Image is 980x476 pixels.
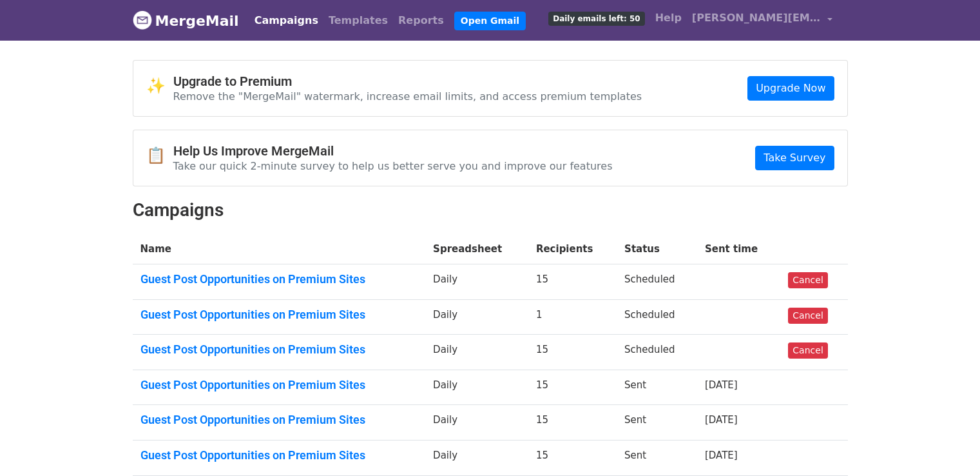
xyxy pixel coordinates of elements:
a: Upgrade Now [747,76,834,101]
td: 1 [528,299,617,335]
a: Take Survey [755,146,834,170]
td: Daily [425,370,528,405]
a: [DATE] [705,379,738,391]
span: 📋 [146,146,173,165]
td: Daily [425,264,528,300]
a: Guest Post Opportunities on Premium Sites [140,378,418,392]
td: 15 [528,370,617,405]
a: [DATE] [705,450,738,461]
h4: Help Us Improve MergeMail [173,143,613,159]
a: Guest Post Opportunities on Premium Sites [140,272,418,286]
a: Cancel [788,308,827,324]
a: MergeMail [133,7,239,34]
a: Guest Post Opportunities on Premium Sites [140,308,418,322]
a: Guest Post Opportunities on Premium Sites [140,342,418,357]
td: Sent [617,405,697,441]
td: Scheduled [617,335,697,370]
td: 15 [528,264,617,300]
td: 15 [528,335,617,370]
a: [DATE] [705,414,738,426]
a: Open Gmail [454,12,526,30]
td: Scheduled [617,264,697,300]
th: Sent time [697,234,780,264]
p: Take our quick 2-minute survey to help us better serve you and improve our features [173,159,613,173]
a: Daily emails left: 50 [543,5,649,31]
a: Cancel [788,272,827,288]
a: Cancel [788,342,827,359]
span: Daily emails left: 50 [548,12,644,26]
p: Remove the "MergeMail" watermark, increase email limits, and access premium templates [173,90,642,103]
td: 15 [528,405,617,441]
td: 15 [528,441,617,476]
td: Daily [425,441,528,476]
span: ✨ [146,77,173,95]
th: Status [617,234,697,264]
td: Daily [425,405,528,441]
a: Reports [393,8,449,34]
td: Daily [425,299,528,335]
a: Templates [323,8,393,34]
h2: Campaigns [133,199,848,221]
td: Scheduled [617,299,697,335]
td: Sent [617,441,697,476]
a: [PERSON_NAME][EMAIL_ADDRESS][DOMAIN_NAME] [687,5,838,35]
a: Guest Post Opportunities on Premium Sites [140,413,418,427]
a: Help [650,5,687,31]
img: MergeMail logo [133,10,152,30]
a: Campaigns [249,8,323,34]
a: Guest Post Opportunities on Premium Sites [140,448,418,462]
th: Spreadsheet [425,234,528,264]
td: Daily [425,335,528,370]
th: Recipients [528,234,617,264]
span: [PERSON_NAME][EMAIL_ADDRESS][DOMAIN_NAME] [692,10,821,26]
h4: Upgrade to Premium [173,74,642,89]
td: Sent [617,370,697,405]
th: Name [133,234,426,264]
